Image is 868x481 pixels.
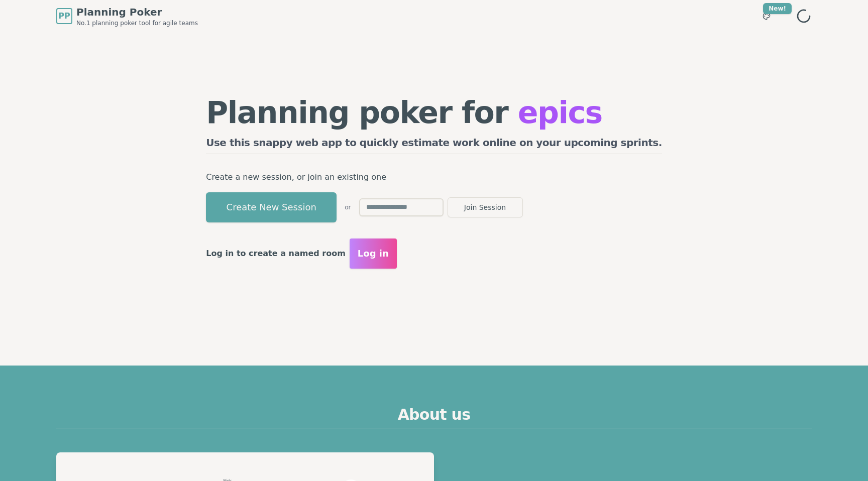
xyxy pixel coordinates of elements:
h2: About us [56,406,812,428]
span: No.1 planning poker tool for agile teams [76,19,198,27]
h1: Planning poker for [206,97,662,128]
button: Create New Session [206,192,337,222]
span: Planning Poker [76,5,198,19]
button: Log in [350,238,397,269]
button: New! [757,7,776,25]
h2: Use this snappy web app to quickly estimate work online on your upcoming sprints. [206,136,662,154]
button: Join Session [448,197,523,217]
span: epics [518,95,602,130]
p: Log in to create a named room [206,247,346,261]
div: New! [763,3,792,14]
a: PPPlanning PokerNo.1 planning poker tool for agile teams [56,5,198,27]
span: Log in [358,247,389,261]
span: or [345,203,351,211]
span: PP [58,10,70,22]
p: Create a new session, or join an existing one [206,170,662,184]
